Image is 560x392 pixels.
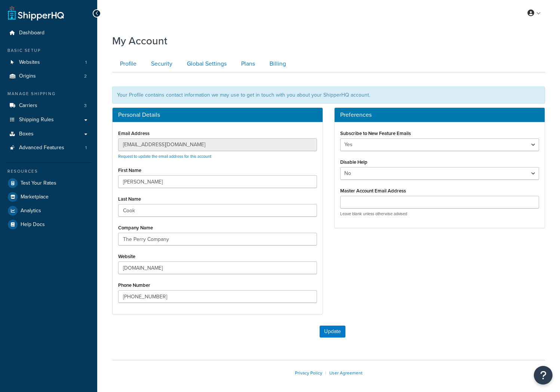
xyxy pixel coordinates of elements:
div: Resources [6,168,92,175]
a: Origins 2 [6,69,92,83]
button: Update [320,326,345,338]
h3: Personal Details [118,112,317,118]
span: Shipping Rules [19,117,54,123]
label: First Name [118,167,141,173]
a: Test Your Rates [6,176,92,190]
li: Advanced Features [6,141,92,155]
a: ShipperHQ Home [8,6,64,21]
label: Company Name [118,225,153,231]
a: Shipping Rules [6,113,92,127]
label: Last Name [118,196,141,202]
a: Plans [233,56,261,72]
span: | [325,370,326,376]
a: Help Docs [6,218,92,231]
div: Basic Setup [6,47,92,54]
span: Advanced Features [19,145,64,151]
a: Profile [112,56,142,72]
span: 1 [85,145,87,151]
label: Email Address [118,131,150,136]
a: Privacy Policy [295,370,322,376]
span: Marketplace [21,194,49,200]
span: Websites [19,59,40,66]
a: Marketplace [6,190,92,204]
li: Websites [6,56,92,69]
span: 1 [85,59,87,66]
span: 3 [84,103,87,109]
a: Analytics [6,204,92,217]
a: Request to update the email address for this account [118,153,211,159]
span: Dashboard [19,30,44,36]
div: Manage Shipping [6,91,92,97]
p: Leave blank unless otherwise advised [340,211,539,217]
span: Carriers [19,103,37,109]
span: 2 [84,73,87,79]
label: Phone Number [118,282,150,288]
span: Analytics [21,208,41,214]
a: Billing [262,56,292,72]
a: Websites 1 [6,56,92,69]
a: Carriers 3 [6,99,92,113]
a: Advanced Features 1 [6,141,92,155]
a: Dashboard [6,26,92,40]
span: Test Your Rates [21,180,56,186]
a: Global Settings [179,56,233,72]
h3: Preferences [340,112,539,118]
button: Open Resource Center [534,366,553,385]
span: Boxes [19,131,34,137]
li: Origins [6,69,92,83]
label: Master Account Email Address [340,188,406,194]
div: Your Profile contains contact information we may use to get in touch with you about your ShipperH... [112,87,545,104]
a: User Agreement [329,370,363,376]
label: Subscribe to New Feature Emails [340,131,411,136]
a: Boxes [6,127,92,141]
li: Carriers [6,99,92,113]
span: Origins [19,73,36,79]
span: Help Docs [21,222,45,228]
label: Website [118,254,135,259]
h1: My Account [112,34,167,48]
label: Disable Help [340,159,367,165]
a: Security [143,56,178,72]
